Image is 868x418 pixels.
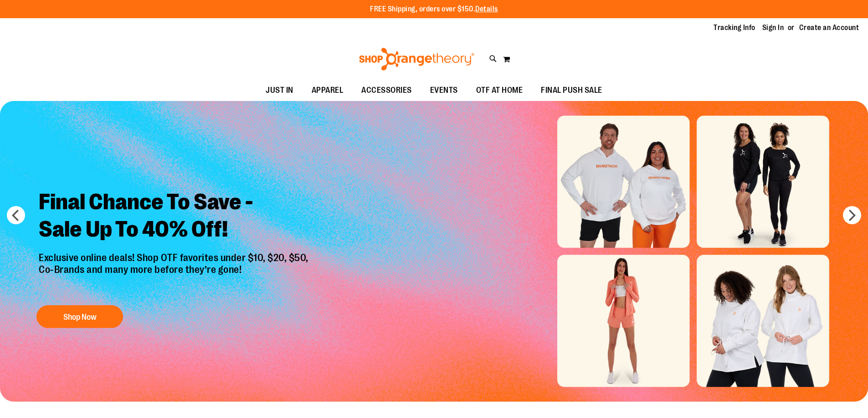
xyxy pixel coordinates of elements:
a: Final Chance To Save -Sale Up To 40% Off! Exclusive online deals! Shop OTF favorites under $10, $... [32,181,318,333]
span: JUST IN [266,80,293,101]
a: Sign In [762,23,784,33]
a: ACCESSORIES [352,80,421,101]
button: next [843,206,861,224]
a: APPAREL [303,80,353,101]
img: Shop Orangetheory [358,48,476,71]
a: EVENTS [421,80,467,101]
button: Shop Now [36,305,123,328]
p: FREE Shipping, orders over $150. [370,4,498,15]
a: Tracking Info [714,23,755,33]
span: ACCESSORIES [361,80,412,101]
span: APPAREL [312,80,344,101]
a: FINAL PUSH SALE [532,80,611,101]
span: EVENTS [430,80,458,101]
a: OTF AT HOME [467,80,532,101]
span: OTF AT HOME [476,80,523,101]
h2: Final Chance To Save - Sale Up To 40% Off! [32,181,318,252]
button: prev [7,206,25,224]
a: Details [475,5,498,13]
a: Create an Account [799,23,859,33]
p: Exclusive online deals! Shop OTF favorites under $10, $20, $50, Co-Brands and many more before th... [32,252,318,297]
a: JUST IN [257,80,303,101]
span: FINAL PUSH SALE [541,80,602,101]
